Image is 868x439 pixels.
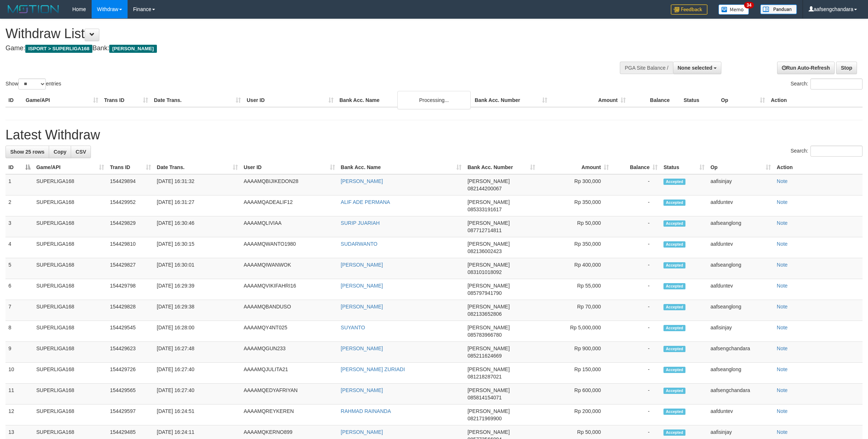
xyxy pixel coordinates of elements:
[467,387,510,393] span: [PERSON_NAME]
[538,321,612,342] td: Rp 5,000,000
[629,94,681,107] th: Balance
[707,174,774,195] td: aafisinjay
[707,363,774,384] td: aafseanglong
[5,300,33,321] td: 7
[538,161,612,174] th: Amount: activate to sort column ascending
[836,62,857,74] a: Stop
[241,300,338,321] td: AAAAMQBANDUSO
[49,146,71,158] a: Copy
[612,258,661,279] td: -
[5,237,33,258] td: 4
[33,405,107,425] td: SUPERLIGA168
[5,146,49,158] a: Show 25 rows
[338,161,465,174] th: Bank Acc. Name: activate to sort column ascending
[341,220,380,226] a: SURIP JUARIAH
[671,4,707,15] img: Feedback.jpg
[663,179,685,185] span: Accepted
[467,262,510,268] span: [PERSON_NAME]
[107,237,154,258] td: 154429810
[107,161,154,174] th: Trans ID: activate to sort column ascending
[777,345,788,351] a: Note
[777,408,788,414] a: Note
[791,78,863,89] label: Search:
[341,366,405,372] a: [PERSON_NAME] ZURIADI
[5,94,23,107] th: ID
[777,199,788,205] a: Note
[241,279,338,300] td: AAAAMQVIKIFAHRI16
[777,325,788,330] a: Note
[5,78,61,89] label: Show entries
[707,342,774,363] td: aafsengchandara
[663,220,685,227] span: Accepted
[154,384,241,405] td: [DATE] 16:27:40
[467,311,501,317] span: Copy 082133652806 to clipboard
[33,279,107,300] td: SUPERLIGA168
[341,304,383,310] a: [PERSON_NAME]
[341,429,383,435] a: [PERSON_NAME]
[777,241,788,247] a: Note
[678,65,713,71] span: None selected
[33,321,107,342] td: SUPERLIGA168
[241,258,338,279] td: AAAAMQIWANWOK
[241,195,338,216] td: AAAAMQADEALIF12
[5,174,33,195] td: 1
[777,366,788,372] a: Note
[5,45,571,52] h4: Game: Bank:
[107,321,154,342] td: 154429545
[467,199,510,205] span: [PERSON_NAME]
[663,241,685,248] span: Accepted
[241,384,338,405] td: AAAAMQEDYAFRIYAN
[33,237,107,258] td: SUPERLIGA168
[467,220,510,226] span: [PERSON_NAME]
[241,237,338,258] td: AAAAMQWANTO1980
[25,45,92,53] span: ISPORT > SUPERLIGA168
[241,161,338,174] th: User ID: activate to sort column ascending
[612,405,661,425] td: -
[538,258,612,279] td: Rp 400,000
[550,94,629,107] th: Amount
[154,237,241,258] td: [DATE] 16:30:15
[23,94,101,107] th: Game/API
[151,94,244,107] th: Date Trans.
[5,128,863,142] h1: Latest Withdraw
[10,149,44,155] span: Show 25 rows
[707,258,774,279] td: aafseanglong
[107,174,154,195] td: 154429894
[777,429,788,435] a: Note
[620,62,673,74] div: PGA Site Balance /
[681,94,718,107] th: Status
[612,384,661,405] td: -
[33,384,107,405] td: SUPERLIGA168
[538,342,612,363] td: Rp 900,000
[612,174,661,195] td: -
[241,405,338,425] td: AAAAMQREYKEREN
[54,149,66,155] span: Copy
[663,429,685,436] span: Accepted
[467,227,501,233] span: Copy 087712714811 to clipboard
[612,279,661,300] td: -
[5,161,33,174] th: ID: activate to sort column descending
[774,161,863,174] th: Action
[464,161,538,174] th: Bank Acc. Number: activate to sort column ascending
[241,216,338,237] td: AAAAMQLIVIAA
[241,174,338,195] td: AAAAMQBIJIKEDON28
[154,342,241,363] td: [DATE] 16:27:48
[467,325,510,330] span: [PERSON_NAME]
[244,94,336,107] th: User ID
[612,363,661,384] td: -
[241,342,338,363] td: AAAAMQGUN233
[76,149,86,155] span: CSV
[467,416,501,421] span: Copy 082171969900 to clipboard
[777,283,788,289] a: Note
[612,216,661,237] td: -
[154,195,241,216] td: [DATE] 16:31:27
[341,199,390,205] a: ALIF ADE PERMANA
[154,300,241,321] td: [DATE] 16:29:38
[810,146,863,157] input: Search:
[154,405,241,425] td: [DATE] 16:24:51
[538,384,612,405] td: Rp 600,000
[661,161,707,174] th: Status: activate to sort column ascending
[467,241,510,247] span: [PERSON_NAME]
[467,345,510,351] span: [PERSON_NAME]
[612,342,661,363] td: -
